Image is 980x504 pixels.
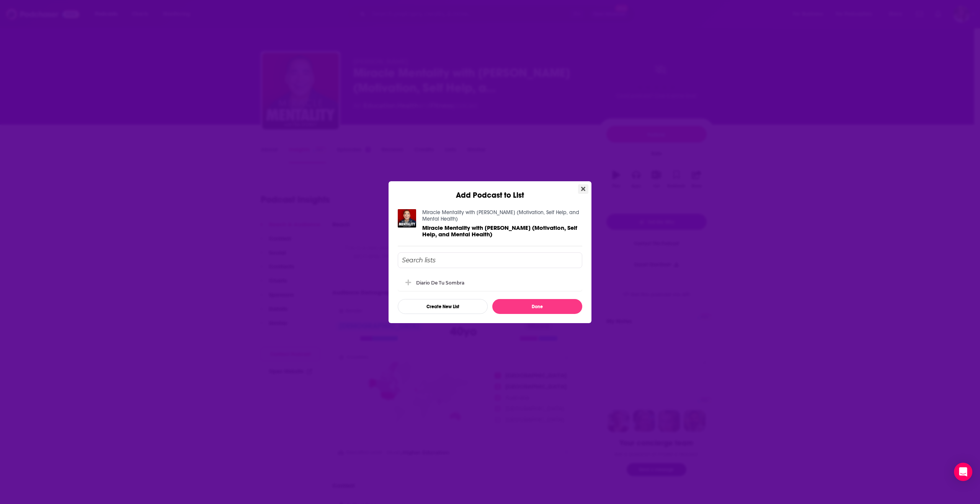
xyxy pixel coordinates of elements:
[578,184,588,194] button: Close
[422,224,582,237] a: Miracle Mentality with Tim Storey (Motivation, Self Help, and Mental Health)
[398,209,416,228] img: Miracle Mentality with Tim Storey (Motivation, Self Help, and Mental Health)
[398,252,582,314] div: Add Podcast To List
[416,280,464,286] div: Diario de tu Sombra
[398,299,488,314] button: Create New List
[398,252,582,268] input: Search lists
[389,181,591,200] div: Add Podcast to List
[398,274,582,291] div: Diario de tu Sombra
[492,299,582,314] button: Done
[422,209,579,222] a: Miracle Mentality with Tim Storey (Motivation, Self Help, and Mental Health)
[422,224,577,238] span: Miracle Mentality with [PERSON_NAME] (Motivation, Self Help, and Mental Health)
[954,463,972,481] div: Open Intercom Messenger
